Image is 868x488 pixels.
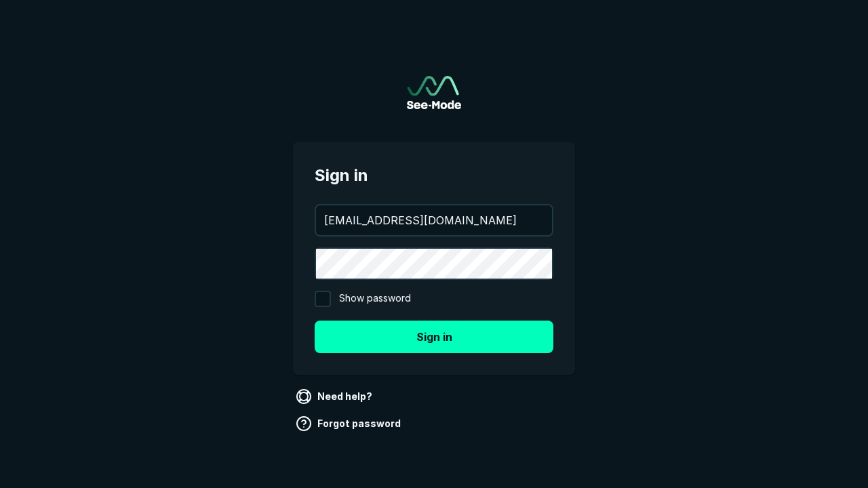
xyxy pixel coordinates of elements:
[315,163,553,188] span: Sign in
[293,413,406,434] a: Forgot password
[315,321,553,353] button: Sign in
[339,291,411,307] span: Show password
[407,76,461,109] img: See-Mode Logo
[316,205,552,235] input: your@email.com
[407,76,461,109] a: Go to sign in
[293,386,378,407] a: Need help?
